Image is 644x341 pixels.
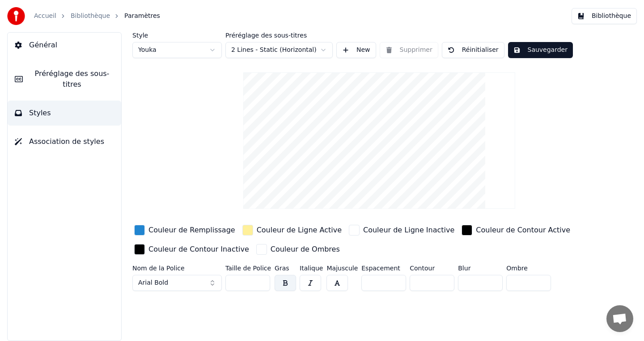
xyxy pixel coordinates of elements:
button: Couleur de Ligne Inactive [347,223,456,237]
div: Ouvrir le chat [606,305,633,332]
button: New [336,42,376,58]
span: Paramètres [124,12,160,21]
a: Accueil [34,12,56,21]
a: Bibliothèque [71,12,110,21]
div: Couleur de Remplissage [148,225,235,236]
button: Général [8,33,121,58]
label: Italique [300,265,323,271]
button: Association de styles [8,129,121,154]
span: Styles [29,108,51,118]
label: Taille de Police [225,265,271,271]
button: Couleur de Ombres [254,242,342,257]
button: Couleur de Remplissage [132,223,237,237]
button: Sauvegarder [508,42,573,58]
div: Couleur de Ligne Inactive [363,225,454,236]
label: Ombre [506,265,551,271]
button: Préréglage des sous-titres [8,61,121,97]
label: Majuscule [326,265,358,271]
label: Gras [275,265,296,271]
label: Nom de la Police [132,265,222,271]
button: Réinitialiser [442,42,504,58]
img: youka [7,7,25,25]
span: Association de styles [29,136,104,147]
button: Couleur de Ligne Active [241,223,343,237]
div: Couleur de Ligne Active [257,225,342,236]
button: Bibliothèque [572,8,637,24]
nav: breadcrumb [34,12,160,21]
button: Styles [8,101,121,126]
label: Préréglage des sous-titres [225,32,333,38]
label: Style [132,32,222,38]
div: Couleur de Contour Active [476,225,570,236]
label: Espacement [361,265,406,271]
label: Blur [458,265,503,271]
button: Couleur de Contour Inactive [132,242,251,257]
button: Couleur de Contour Active [460,223,572,237]
div: Couleur de Ombres [271,244,340,255]
div: Couleur de Contour Inactive [148,244,249,255]
label: Contour [410,265,454,271]
span: Arial Bold [138,278,168,287]
span: Préréglage des sous-titres [30,68,114,90]
span: Général [29,40,57,51]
